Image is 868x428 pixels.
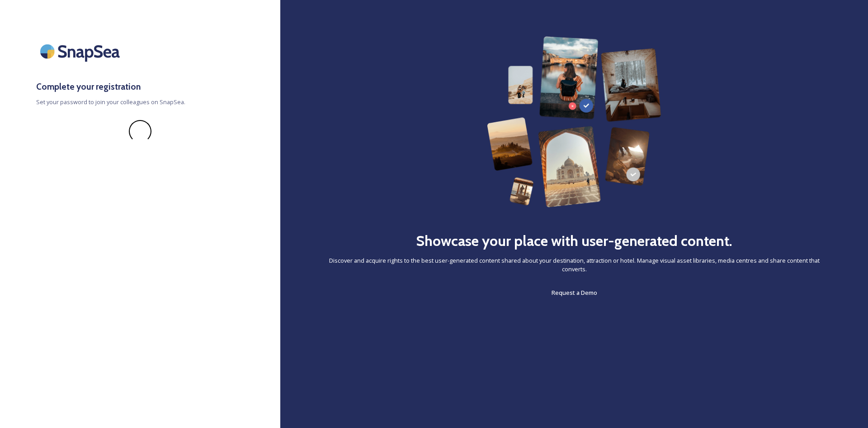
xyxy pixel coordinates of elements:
[316,256,832,274] span: Discover and acquire rights to the best user-generated content shared about your destination, att...
[487,36,661,207] img: 63b42ca75bacad526042e722_Group%20154-p-800.png
[416,230,732,252] h2: Showcase your place with user-generated content.
[552,289,597,297] span: Request a Demo
[552,287,597,298] a: Request a Demo
[36,80,244,93] h3: Complete your registration
[36,36,127,67] img: SnapSea Logo
[36,98,244,106] span: Set your password to join your colleagues on SnapSea.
